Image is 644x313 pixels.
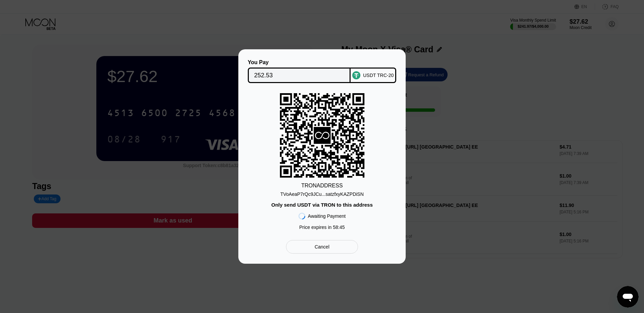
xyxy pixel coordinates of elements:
[280,191,364,197] div: TVoAeaP7rQc9JCu...satzfxyKAZPDiSN
[248,59,351,66] div: You Pay
[299,225,345,230] div: Price expires in
[333,225,345,230] span: 58 : 45
[363,73,394,78] div: USDT TRC-20
[271,202,373,208] div: Only send USDT via TRON to this address
[248,59,396,83] div: You PayUSDT TRC-20
[617,286,639,308] iframe: Кнопка запуска окна обмена сообщениями
[280,189,364,197] div: TVoAeaP7rQc9JCu...satzfxyKAZPDiSN
[286,240,358,254] div: Cancel
[308,213,346,219] div: Awaiting Payment
[301,183,343,189] div: TRON ADDRESS
[315,244,330,250] div: Cancel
